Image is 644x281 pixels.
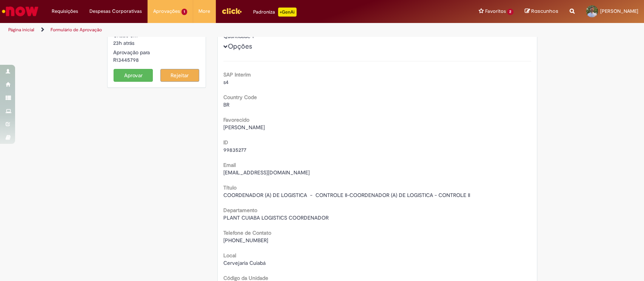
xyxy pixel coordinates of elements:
b: Telefone de Contato [223,229,271,236]
span: More [198,8,210,15]
b: Local [223,252,236,259]
span: Favoritos [485,8,506,15]
span: Rascunhos [531,8,558,15]
span: 2 [507,9,513,15]
span: PLANT CUIABA LOGISTICS COORDENADOR [223,214,329,221]
span: 23h atrás [113,40,134,46]
span: 99835277 [223,147,246,153]
time: 27/08/2025 10:07:48 [113,40,134,46]
b: Email [223,162,236,168]
b: Título [223,184,237,191]
span: Cervejaria Cuiabá [223,260,266,266]
b: ID [223,139,228,146]
span: [PHONE_NUMBER] [223,237,268,244]
span: Despesas Corporativas [89,8,142,15]
a: Formulário de Aprovação [51,27,102,33]
span: [PERSON_NAME] [600,8,638,14]
b: Country Code [223,94,257,101]
img: click_logo_yellow_360x200.png [221,5,242,17]
span: Aprovações [153,8,180,15]
b: Departamento [223,207,257,214]
b: SAP Interim [223,71,251,78]
span: BR [223,101,229,108]
span: Requisições [52,8,78,15]
div: 27/08/2025 11:07:48 [113,39,200,47]
button: Rejeitar [160,69,200,82]
ul: Trilhas de página [6,23,424,37]
span: [EMAIL_ADDRESS][DOMAIN_NAME] [223,169,310,176]
b: Favorecido [223,116,249,123]
span: [PERSON_NAME] [223,124,265,131]
span: 1 [181,9,187,15]
button: Aprovar [114,69,153,82]
a: Página inicial [8,27,34,33]
div: R13445798 [113,56,200,64]
span: COORDENADOR (A) DE LOGISTICA - CONTROLE II-COORDENADOR (A) DE LOGISTICA - CONTROLE II [223,192,470,199]
p: +GenAi [278,8,297,17]
img: ServiceNow [1,4,40,19]
span: s4 [223,79,229,86]
label: Aprovação para [113,49,150,56]
div: Padroniza [253,8,297,17]
a: Rascunhos [525,8,558,15]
